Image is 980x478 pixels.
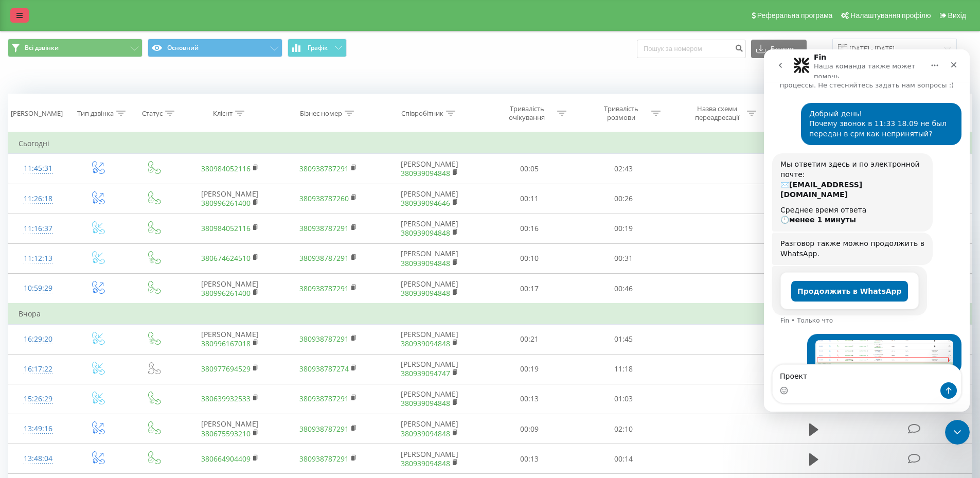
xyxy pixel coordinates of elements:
[751,40,807,58] button: Експорт
[577,414,671,444] td: 02:10
[19,219,58,239] div: 11:16:37
[201,223,251,233] a: 380984052116
[948,11,966,20] span: Вихід
[577,154,671,184] td: 02:43
[19,389,58,409] div: 15:26:29
[19,158,58,179] div: 11:45:31
[300,109,342,118] div: Бізнес номер
[19,249,58,269] div: 11:12:13
[181,324,279,354] td: [PERSON_NAME]
[19,329,58,349] div: 16:29:20
[377,214,483,243] td: [PERSON_NAME]
[483,324,577,354] td: 00:21
[401,228,450,238] a: 380939094848
[201,454,251,464] a: 380664904409
[8,133,972,154] td: Сьогодні
[757,11,833,20] span: Реферальна програма
[299,394,349,403] a: 380938787291
[19,419,58,439] div: 13:49:16
[201,429,251,438] a: 380675593210
[19,449,58,469] div: 13:48:04
[577,384,671,414] td: 01:03
[377,324,483,354] td: [PERSON_NAME]
[377,274,483,304] td: [PERSON_NAME]
[213,109,233,118] div: Клієнт
[401,429,450,438] a: 380939094848
[19,189,58,209] div: 11:26:18
[201,364,251,374] a: 380977694529
[483,414,577,444] td: 00:09
[401,288,450,298] a: 380939094848
[299,454,349,464] a: 380938787291
[401,398,450,408] a: 380939094848
[483,214,577,243] td: 00:16
[201,164,251,173] a: 380984052116
[577,184,671,214] td: 00:26
[577,444,671,474] td: 00:14
[11,109,63,118] div: [PERSON_NAME]
[483,444,577,474] td: 00:13
[377,444,483,474] td: [PERSON_NAME]
[577,243,671,273] td: 00:31
[377,414,483,444] td: [PERSON_NAME]
[201,198,251,208] a: 380996261400
[577,274,671,304] td: 00:46
[201,394,251,403] a: 380639932533
[19,278,58,298] div: 10:59:29
[377,184,483,214] td: [PERSON_NAME]
[181,414,279,444] td: [PERSON_NAME]
[401,109,443,118] div: Співробітник
[401,198,450,208] a: 380939094646
[483,154,577,184] td: 00:05
[483,243,577,273] td: 00:10
[577,214,671,243] td: 00:19
[483,384,577,414] td: 00:13
[299,284,349,293] a: 380938787291
[577,324,671,354] td: 01:45
[483,354,577,384] td: 00:19
[201,253,251,263] a: 380674624510
[201,288,251,298] a: 380996261400
[181,184,279,214] td: [PERSON_NAME]
[401,368,450,378] a: 380939094747
[594,104,649,122] div: Тривалість розмови
[25,44,59,52] span: Всі дзвінки
[19,359,58,379] div: 16:17:22
[577,354,671,384] td: 11:18
[299,193,349,203] a: 380938787260
[8,304,972,324] td: Вчора
[483,184,577,214] td: 00:11
[377,354,483,384] td: [PERSON_NAME]
[8,39,142,57] button: Всі дзвінки
[850,11,931,20] span: Налаштування профілю
[299,164,349,173] a: 380938787291
[299,334,349,344] a: 380938787291
[637,40,746,58] input: Пошук за номером
[764,49,970,412] iframe: Intercom live chat
[299,424,349,434] a: 380938787291
[181,274,279,304] td: [PERSON_NAME]
[401,458,450,468] a: 380939094848
[945,420,970,445] iframe: Intercom live chat
[689,104,744,122] div: Назва схеми переадресації
[299,364,349,374] a: 380938787274
[299,253,349,263] a: 380938787291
